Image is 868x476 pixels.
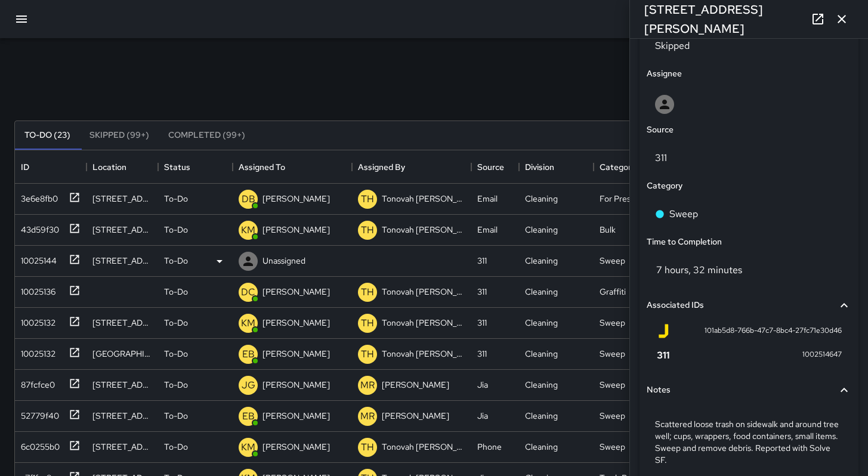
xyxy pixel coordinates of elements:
div: Assigned To [239,150,285,184]
p: DC [241,285,255,299]
div: Assigned By [358,150,405,184]
div: Source [477,150,504,184]
p: [PERSON_NAME] [262,193,330,205]
p: TH [361,347,374,361]
div: Sweep [600,379,625,391]
div: 311 [477,348,487,360]
div: Cleaning [525,317,558,329]
div: 743 Minna Street [92,441,152,453]
div: 265 Shipley Street [92,224,152,236]
p: To-Do [164,224,188,236]
div: Graffiti [600,286,626,298]
p: Tonovah [PERSON_NAME] [382,317,465,329]
p: MR [360,409,375,424]
p: TH [361,316,374,330]
div: Category [600,150,635,184]
p: [PERSON_NAME] [262,224,330,236]
div: Sweep [600,317,625,329]
div: 52779f40 [16,405,59,422]
div: 907 Minna Street [92,348,152,360]
div: 39 Columbia Square Street [92,317,152,329]
button: Completed (99+) [159,121,255,150]
div: Status [158,150,233,184]
p: JG [242,378,255,392]
div: Cleaning [525,286,558,298]
div: Division [525,150,554,184]
div: Cleaning [525,193,558,205]
p: KM [241,223,255,237]
div: Cleaning [525,441,558,453]
div: Jia [477,379,488,391]
p: Tonovah [PERSON_NAME] [382,224,465,236]
div: Cleaning [525,410,558,422]
div: Email [477,224,498,236]
p: [PERSON_NAME] [382,410,449,422]
div: Status [164,150,190,184]
div: 311 [477,255,487,267]
p: Unassigned [262,255,305,267]
p: EB [242,347,255,361]
div: 10025144 [16,250,57,267]
p: KM [241,440,255,455]
div: Cleaning [525,255,558,267]
div: Location [92,150,126,184]
p: [PERSON_NAME] [262,317,330,329]
div: Source [471,150,519,184]
div: Cleaning [525,348,558,360]
p: [PERSON_NAME] [262,348,330,360]
div: Assigned To [233,150,352,184]
p: MR [360,378,375,392]
p: To-Do [164,286,188,298]
p: Tonovah [PERSON_NAME] [382,286,465,298]
div: Sweep [600,348,625,360]
div: 169 7th Street [92,255,152,267]
p: EB [242,409,255,424]
div: For Pressure Washer [600,193,662,205]
p: [PERSON_NAME] [262,286,330,298]
div: Jia [477,410,488,422]
div: Bulk [600,224,616,236]
div: 43d59f30 [16,219,59,236]
div: Location [87,150,158,184]
div: Sweep [600,410,625,422]
p: DB [242,192,255,206]
div: 10025136 [16,281,55,298]
p: KM [241,316,255,330]
div: Division [519,150,594,184]
p: To-Do [164,379,188,391]
button: Skipped (99+) [80,121,159,150]
p: TH [361,192,374,206]
div: 10025132 [16,343,55,360]
p: TH [361,440,374,455]
div: 311 [477,286,487,298]
div: 3e6e8fb0 [16,188,58,205]
p: Tonovah [PERSON_NAME] [382,348,465,360]
p: To-Do [164,348,188,360]
div: Email [477,193,498,205]
p: Tonovah [PERSON_NAME] [382,193,465,205]
p: To-Do [164,255,188,267]
p: [PERSON_NAME] [262,379,330,391]
p: Tonovah [PERSON_NAME] [382,441,465,453]
div: Sweep [600,255,625,267]
div: ID [15,150,87,184]
p: [PERSON_NAME] [262,410,330,422]
div: 167 11th Street [92,410,152,422]
div: 743 Minna Street [92,193,152,205]
div: 10025132 [16,312,55,329]
div: ID [21,150,29,184]
div: 311 [477,317,487,329]
p: [PERSON_NAME] [262,441,330,453]
p: To-Do [164,441,188,453]
p: TH [361,223,374,237]
p: To-Do [164,317,188,329]
div: Assigned By [352,150,471,184]
div: Cleaning [525,379,558,391]
div: 6c0255b0 [16,436,60,453]
p: TH [361,285,374,299]
div: 87fcfce0 [16,374,55,391]
p: To-Do [164,410,188,422]
div: Sweep [600,441,625,453]
button: To-Do (23) [15,121,80,150]
div: Phone [477,441,502,453]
